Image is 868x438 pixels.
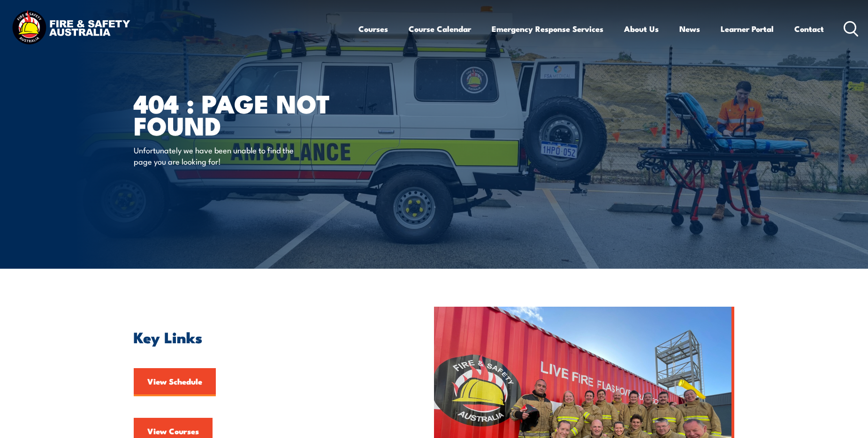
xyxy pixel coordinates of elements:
[358,16,388,41] a: Courses
[624,16,659,41] a: About Us
[794,16,824,41] a: Contact
[134,144,305,166] p: Unfortunately we have been unable to find the page you are looking for!
[679,16,700,41] a: News
[492,16,603,41] a: Emergency Response Services
[134,368,216,396] a: View Schedule
[409,16,471,41] a: Course Calendar
[721,16,774,41] a: Learner Portal
[134,92,365,136] h1: 404 : Page Not Found
[134,330,391,343] h2: Key Links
